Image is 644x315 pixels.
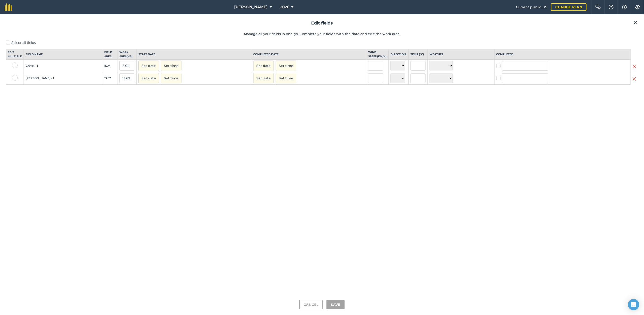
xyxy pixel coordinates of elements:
img: svg+xml;base64,PHN2ZyB4bWxucz0iaHR0cDovL3d3dy53My5vcmcvMjAwMC9zdmciIHdpZHRoPSIxNyIgaGVpZ2h0PSIxNy... [622,4,627,10]
img: svg+xml;base64,PHN2ZyB4bWxucz0iaHR0cDovL3d3dy53My5vcmcvMjAwMC9zdmciIHdpZHRoPSIyMiIgaGVpZ2h0PSIzMC... [633,20,638,25]
div: Open Intercom Messenger [628,299,639,310]
th: Weather [428,49,494,60]
label: Select all fields [6,40,638,45]
th: Field Area [102,49,117,60]
a: Change plan [551,3,587,11]
td: [PERSON_NAME] - 1 [24,72,102,85]
td: 8.04 [102,60,117,72]
span: [PERSON_NAME] [234,4,268,10]
th: Completed [494,49,630,60]
button: Set time [161,73,181,83]
th: Edit multiple [6,49,24,60]
button: Set date [138,73,159,83]
span: Current plan : PLUS [516,4,547,10]
img: Two speech bubbles overlapping with the left bubble in the forefront [595,5,601,9]
th: Direction: [389,49,409,60]
th: Wind speed ( km/h ) [366,49,389,60]
button: Save [326,300,345,309]
button: Set time [161,61,181,71]
th: Temp. ( ° C ) [409,49,428,60]
button: Set time [276,73,296,83]
button: Cancel [299,300,323,309]
img: A cog icon [635,5,640,9]
span: 2026 [280,4,290,10]
h2: Edit fields [6,20,638,27]
th: Work area ( Ha ) [117,49,137,60]
th: Field name [24,49,102,60]
th: Start date [137,49,251,60]
td: Gravel - 1 [24,60,102,72]
img: svg+xml;base64,PHN2ZyB4bWxucz0iaHR0cDovL3d3dy53My5vcmcvMjAwMC9zdmciIHdpZHRoPSIyMiIgaGVpZ2h0PSIzMC... [632,64,636,69]
button: Set date [253,61,274,71]
img: svg+xml;base64,PHN2ZyB4bWxucz0iaHR0cDovL3d3dy53My5vcmcvMjAwMC9zdmciIHdpZHRoPSIyMiIgaGVpZ2h0PSIzMC... [632,76,636,82]
button: Set date [138,61,159,71]
img: fieldmargin Logo [5,3,12,11]
button: Set time [276,61,296,71]
th: Completed date [251,49,366,60]
img: A question mark icon [608,5,614,9]
p: Manage all your fields in one go. Complete your fields with the date and edit the work area. [6,31,638,37]
td: 13.62 [102,72,117,85]
button: Set date [253,73,274,83]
